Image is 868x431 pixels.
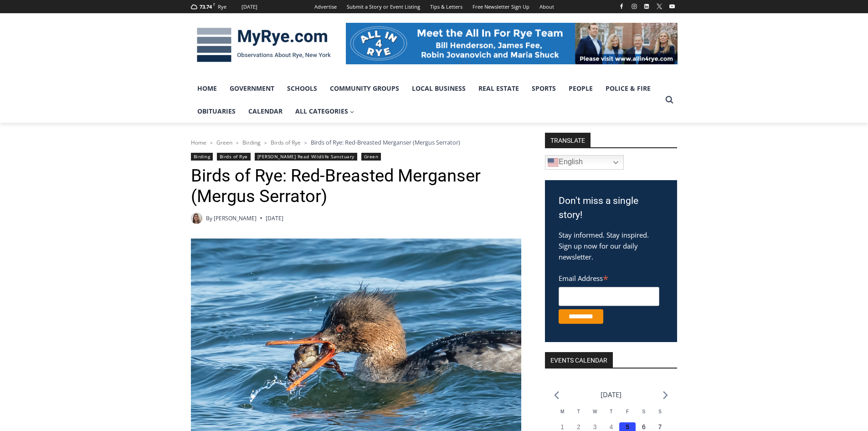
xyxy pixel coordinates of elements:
span: F [626,409,629,414]
span: S [658,409,662,414]
div: Thursday [603,408,620,422]
a: Birding [242,139,261,146]
nav: Primary Navigation [191,77,661,123]
a: Author image [191,213,202,224]
time: 6 [642,423,646,431]
a: Green [216,139,232,146]
a: Green [361,153,381,161]
a: YouTube [667,1,678,12]
span: M [560,409,564,414]
h2: Events Calendar [545,352,613,368]
div: Friday [619,408,636,422]
a: Birds of Rye [217,153,251,161]
a: [PERSON_NAME] Read Wildlife Sanctuary [255,153,357,161]
div: [DATE] [241,3,257,11]
a: Home [191,77,223,100]
a: Facebook [616,1,627,12]
a: Instagram [629,1,640,12]
a: Home [191,139,206,146]
span: > [210,140,213,146]
span: 73.74 [200,3,212,10]
img: MyRye.com [191,21,337,69]
a: Next month [663,391,668,400]
button: View Search Form [661,92,678,108]
a: Real Estate [472,77,525,100]
time: 4 [609,423,613,431]
a: Linkedin [641,1,652,12]
div: Rye [218,3,226,11]
span: > [264,140,267,146]
div: Saturday [636,408,652,422]
span: All Categories [295,106,354,116]
span: W [593,409,597,414]
time: 7 [658,423,662,431]
span: F [213,2,215,7]
p: Stay informed. Stay inspired. Sign up now for our daily newsletter. [559,229,663,262]
a: Police & Fire [599,77,657,100]
a: Sports [525,77,562,100]
span: > [236,140,239,146]
span: > [304,140,307,146]
img: All in for Rye [346,23,678,64]
h3: Don't miss a single story! [559,194,663,223]
time: 2 [577,423,580,431]
img: (PHOTO: MyRye.com intern Amélie Coghlan, 2025. Contributed.) [191,213,202,224]
span: Birds of Rye: Red-Breasted Merganser (Mergus Serrator) [311,138,460,146]
a: [PERSON_NAME] [214,214,257,222]
a: Schools [281,77,324,100]
span: By [206,214,212,223]
a: Calendar [242,100,289,123]
div: Tuesday [570,408,587,422]
a: Previous month [554,391,559,400]
div: Sunday [652,408,668,422]
nav: Breadcrumbs [191,138,521,147]
span: T [577,409,580,414]
a: Local Business [406,77,472,100]
a: People [562,77,599,100]
time: 3 [593,423,597,431]
time: 1 [560,423,564,431]
div: Monday [554,408,570,422]
a: Government [223,77,281,100]
a: Birding [191,153,213,161]
a: X [654,1,665,12]
a: English [545,155,624,170]
img: en [548,157,559,168]
a: Birds of Rye [271,139,301,146]
span: S [642,409,645,414]
strong: TRANSLATE [545,133,591,147]
li: [DATE] [601,389,621,401]
div: Wednesday [587,408,603,422]
label: Email Address [559,269,659,286]
time: 5 [626,423,629,431]
span: T [610,409,612,414]
a: All Categories [289,100,361,123]
time: [DATE] [266,214,283,223]
a: Community Groups [324,77,406,100]
a: Obituaries [191,100,242,123]
h1: Birds of Rye: Red-Breasted Merganser (Mergus Serrator) [191,166,521,207]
